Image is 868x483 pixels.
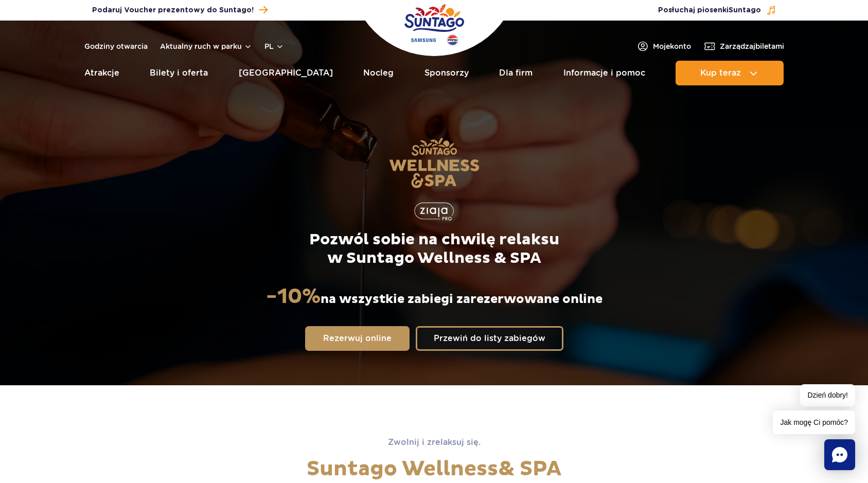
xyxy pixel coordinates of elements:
p: Pozwól sobie na chwilę relaksu w Suntago Wellness & SPA [265,230,603,267]
img: Suntago Wellness & SPA [389,137,480,188]
a: Atrakcje [84,61,119,85]
a: Zarządzajbiletami [703,40,784,52]
a: Informacje i pomoc [563,61,645,85]
a: Rezerwuj online [305,326,410,351]
a: Dla firm [499,61,533,85]
span: Przewiń do listy zabiegów [434,334,545,343]
span: Rezerwuj online [323,334,392,343]
span: Moje konto [653,41,691,51]
div: Chat [824,439,855,470]
button: pl [264,41,284,51]
span: Podaruj Voucher prezentowy do Suntago! [92,5,254,15]
strong: -10% [266,284,321,310]
a: Sponsorzy [424,61,469,85]
button: Aktualny ruch w parku [160,42,252,50]
p: na wszystkie zabiegi zarezerwowane online [266,284,603,310]
span: Suntago Wellness & SPA [307,456,561,482]
a: Podaruj Voucher prezentowy do Suntago! [92,3,268,17]
span: Jak mogę Ci pomóc? [773,410,855,434]
button: Kup teraz [676,61,784,85]
span: Suntago [729,7,761,14]
span: Posłuchaj piosenki [658,5,761,15]
a: Mojekonto [636,40,691,52]
span: Zarządzaj biletami [720,41,784,51]
span: Dzień dobry! [800,384,855,406]
a: Przewiń do listy zabiegów [416,326,563,351]
a: Godziny otwarcia [84,41,148,51]
span: Zwolnij i zrelaksuj się. [388,437,481,447]
button: Posłuchaj piosenkiSuntago [658,5,776,15]
a: Nocleg [363,61,394,85]
a: [GEOGRAPHIC_DATA] [239,61,333,85]
a: Bilety i oferta [150,61,208,85]
span: Kup teraz [700,68,741,78]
